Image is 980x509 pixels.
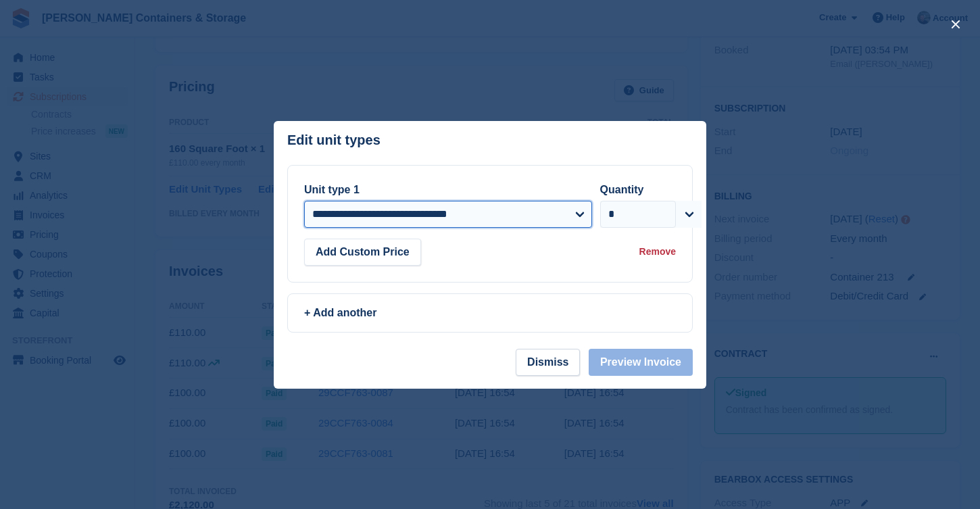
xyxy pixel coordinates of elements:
button: Preview Invoice [589,349,693,376]
label: Unit type 1 [304,184,360,195]
div: + Add another [304,305,676,321]
a: + Add another [287,293,693,333]
button: Add Custom Price [304,239,421,266]
div: Remove [639,245,676,259]
button: close [945,14,966,35]
label: Quantity [600,184,644,195]
button: Dismiss [516,349,580,376]
p: Edit unit types [287,132,381,148]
